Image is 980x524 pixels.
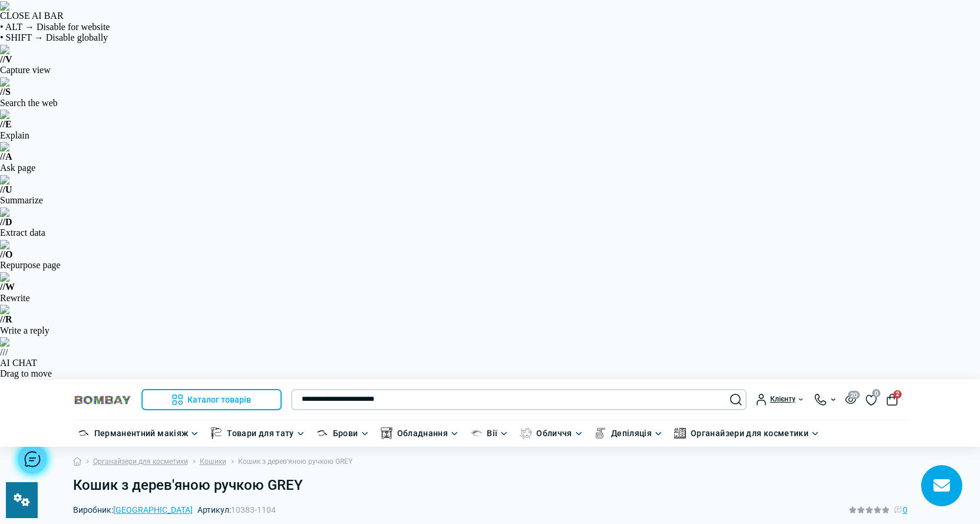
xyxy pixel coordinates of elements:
img: Обличчя [520,427,532,439]
button: Search [730,394,742,406]
img: Депіляція [595,427,606,439]
a: Вії [487,427,497,440]
img: Органайзери для косметики [674,427,686,439]
a: [GEOGRAPHIC_DATA] [113,505,193,515]
a: Брови [333,427,358,440]
img: Вії [470,427,482,439]
button: 2 [886,394,898,406]
a: Товари для тату [227,427,293,440]
img: Брови [316,427,328,439]
span: 10383-1104 [231,505,276,515]
span: Виробник: [73,506,193,514]
span: 2 [893,390,902,398]
span: 0 [872,389,880,397]
a: Кошики [200,456,226,467]
a: Обличчя [536,427,572,440]
a: Депіляція [611,427,652,440]
img: BOMBAY [73,394,132,406]
a: Обладнання [397,427,448,440]
span: 20 [848,391,860,399]
img: Обладнання [381,427,392,439]
img: Товари для тату [210,427,222,439]
button: 20 [845,394,856,404]
li: Кошик з дерев'яною ручкою GREY [226,456,352,467]
a: Перманентний макіяж [94,427,189,440]
span: 0 [903,503,908,516]
a: Органайзери для косметики [691,427,809,440]
nav: breadcrumb [73,447,908,477]
a: 0 [866,393,877,406]
a: Органайзери для косметики [93,456,188,467]
span: Артикул: [197,506,276,514]
h1: Кошик з дерев'яною ручкою GREY [73,477,908,494]
img: Перманентний макіяж [78,427,90,439]
button: Каталог товарів [141,389,282,410]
